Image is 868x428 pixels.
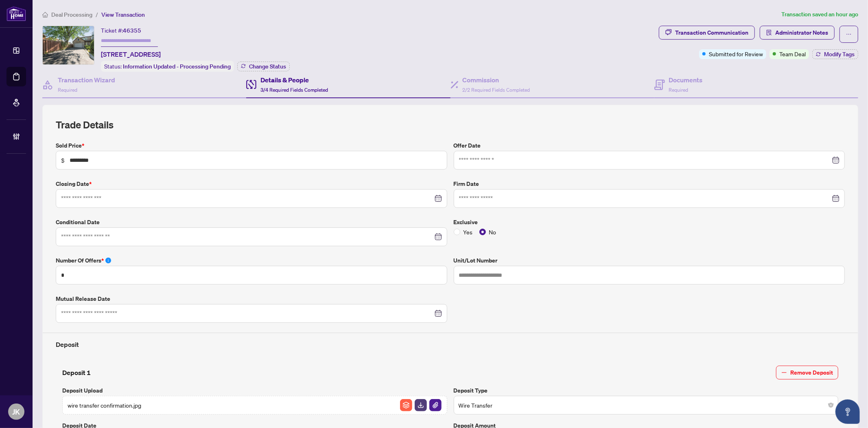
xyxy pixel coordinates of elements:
[51,11,92,18] span: Deal Processing
[429,399,442,412] button: File Attachement
[463,87,530,93] span: 2/2 Required Fields Completed
[62,386,447,395] label: Deposit Upload
[669,87,689,93] span: Required
[56,118,845,131] h2: Trade Details
[43,26,94,64] img: IMG-E12278081_1.jpg
[454,179,845,188] label: Firm Date
[123,27,141,34] span: 46355
[58,75,115,85] h4: Transaction Wizard
[62,368,91,377] h4: Deposit 1
[429,399,442,411] img: File Attachement
[249,64,286,69] span: Change Status
[237,62,290,71] button: Change Status
[7,6,26,21] img: logo
[56,294,447,303] label: Mutual Release Date
[400,399,413,412] button: File Archive
[61,156,65,165] span: $
[454,386,839,395] label: Deposit Type
[400,399,412,411] img: File Archive
[779,49,806,58] span: Team Deal
[415,399,427,411] img: File Download
[829,403,833,408] span: close-circle
[766,30,772,35] span: solution
[13,406,20,417] span: JK
[454,141,845,150] label: Offer Date
[454,256,845,265] label: Unit/Lot Number
[659,26,755,40] button: Transaction Communication
[790,366,833,379] span: Remove Deposit
[56,340,845,349] h4: Deposit
[846,31,852,37] span: ellipsis
[105,258,111,263] span: info-circle
[123,63,231,70] span: Information Updated - Processing Pending
[260,75,328,85] h4: Details & People
[414,399,427,412] button: File Download
[62,396,447,415] span: wire transfer confirmation.jpgFile ArchiveFile DownloadFile Attachement
[260,87,328,93] span: 3/4 Required Fields Completed
[775,26,828,39] span: Administrator Notes
[835,399,860,424] button: Open asap
[812,49,858,59] button: Modify Tags
[42,12,48,18] span: home
[776,366,838,379] button: Remove Deposit
[459,397,834,413] span: Wire Transfer
[669,75,703,85] h4: Documents
[96,10,98,19] li: /
[101,11,145,18] span: View Transaction
[486,227,500,236] span: No
[675,26,748,39] div: Transaction Communication
[460,227,476,236] span: Yes
[101,61,234,72] div: Status:
[781,370,787,375] span: minus
[56,141,447,150] label: Sold Price
[463,75,530,85] h4: Commission
[68,401,141,410] span: wire transfer confirmation.jpg
[781,10,858,19] article: Transaction saved an hour ago
[56,218,447,227] label: Conditional Date
[709,49,763,58] span: Submitted for Review
[454,218,845,227] label: Exclusive
[760,26,835,40] button: Administrator Notes
[101,26,141,35] div: Ticket #:
[101,49,161,59] span: [STREET_ADDRESS]
[56,256,447,265] label: Number of offers
[56,179,447,188] label: Closing Date
[824,51,855,57] span: Modify Tags
[58,87,77,93] span: Required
